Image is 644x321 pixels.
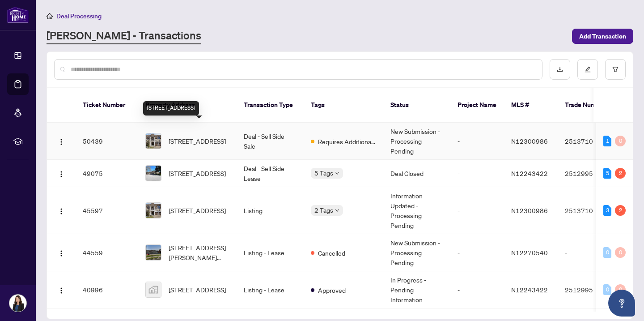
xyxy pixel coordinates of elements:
[383,88,450,123] th: Status
[76,123,138,160] td: 50439
[58,287,65,294] img: Logo
[383,234,450,271] td: New Submission - Processing Pending
[237,123,304,160] td: Deal - Sell Side Sale
[558,123,620,160] td: 2513710
[76,234,138,271] td: 44559
[511,286,548,294] span: N12243422
[577,59,598,80] button: edit
[76,271,138,308] td: 40996
[603,136,611,146] div: 1
[511,206,548,214] span: N12300986
[383,271,450,308] td: In Progress - Pending Information
[47,28,201,44] a: [PERSON_NAME] - Transactions
[608,290,635,317] button: Open asap
[304,88,383,123] th: Tags
[579,29,626,43] span: Add Transaction
[56,12,102,20] span: Deal Processing
[138,88,237,123] th: Property Address
[585,66,591,73] span: edit
[450,271,504,308] td: -
[58,138,65,146] img: Logo
[237,160,304,187] td: Deal - Sell Side Lease
[58,208,65,215] img: Logo
[450,234,504,271] td: -
[603,284,611,295] div: 0
[603,168,611,179] div: 5
[169,136,226,146] span: [STREET_ADDRESS]
[558,187,620,234] td: 2513710
[169,285,226,295] span: [STREET_ADDRESS]
[143,101,199,116] div: [STREET_ADDRESS]
[146,245,161,260] img: thumbnail-img
[615,284,626,295] div: 0
[54,282,68,297] button: Logo
[558,271,620,308] td: 2512995
[383,123,450,160] td: New Submission - Processing Pending
[612,66,619,73] span: filter
[383,160,450,187] td: Deal Closed
[146,282,161,297] img: thumbnail-img
[615,168,626,179] div: 2
[58,250,65,257] img: Logo
[550,59,570,80] button: download
[314,168,333,178] span: 5 Tags
[605,59,626,80] button: filter
[146,203,161,218] img: thumbnail-img
[237,234,304,271] td: Listing - Lease
[54,245,68,260] button: Logo
[318,137,376,146] span: Requires Additional Docs
[47,13,53,19] span: home
[7,7,29,23] img: logo
[146,166,161,181] img: thumbnail-img
[383,187,450,234] td: Information Updated - Processing Pending
[603,205,611,216] div: 3
[335,171,339,175] span: down
[504,88,558,123] th: MLS #
[572,29,633,44] button: Add Transaction
[54,134,68,148] button: Logo
[76,160,138,187] td: 49075
[615,247,626,258] div: 0
[318,285,346,295] span: Approved
[558,88,620,123] th: Trade Number
[76,88,138,123] th: Ticket Number
[511,169,548,177] span: N12243422
[558,234,620,271] td: -
[58,171,65,178] img: Logo
[603,247,611,258] div: 0
[54,203,68,218] button: Logo
[237,271,304,308] td: Listing - Lease
[314,205,333,215] span: 2 Tags
[169,168,226,178] span: [STREET_ADDRESS]
[511,137,548,145] span: N12300986
[237,187,304,234] td: Listing
[450,123,504,160] td: -
[237,88,304,123] th: Transaction Type
[146,133,161,149] img: thumbnail-img
[318,248,345,258] span: Cancelled
[76,187,138,234] td: 45597
[558,160,620,187] td: 2512995
[169,205,226,215] span: [STREET_ADDRESS]
[615,136,626,146] div: 0
[450,160,504,187] td: -
[450,187,504,234] td: -
[450,88,504,123] th: Project Name
[54,166,68,180] button: Logo
[335,208,339,213] span: down
[615,205,626,216] div: 2
[169,243,229,262] span: [STREET_ADDRESS][PERSON_NAME][PERSON_NAME]
[9,295,26,312] img: Profile Icon
[511,248,548,257] span: N12270540
[557,66,563,73] span: download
